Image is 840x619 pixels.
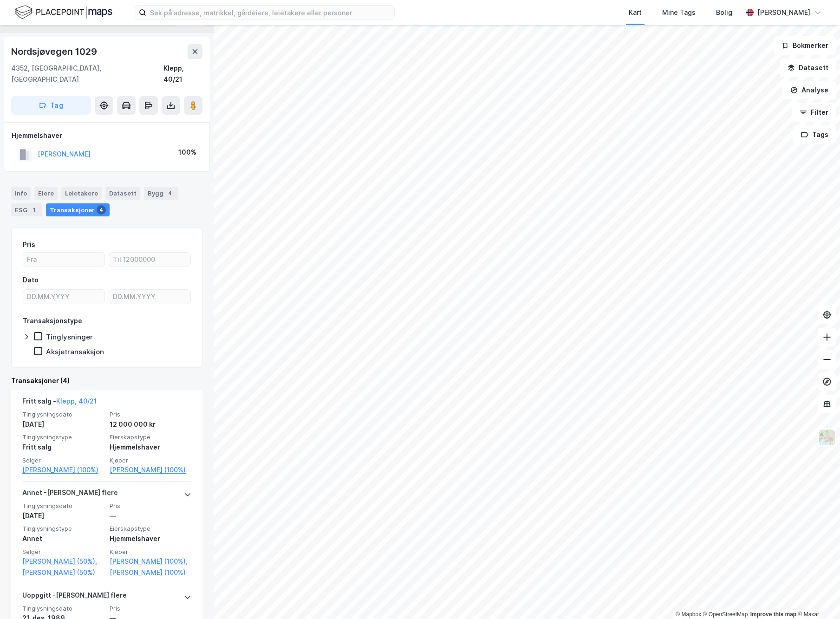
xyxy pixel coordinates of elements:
div: Dato [23,274,39,286]
input: Søk på adresse, matrikkel, gårdeiere, leietakere eller personer [146,6,394,20]
div: 1 [29,205,39,215]
a: [PERSON_NAME] (100%) [22,464,104,476]
span: Tinglysningsdato [22,410,104,418]
div: 4352, [GEOGRAPHIC_DATA], [GEOGRAPHIC_DATA] [11,63,163,85]
div: Hjemmelshaver [12,130,202,141]
div: 12 000 000 kr [110,419,191,430]
img: logo.f888ab2527a4732fd821a326f86c7f29.svg [15,4,112,20]
button: Bokmerker [774,36,836,55]
input: Fra [23,253,104,267]
div: Transaksjoner (4) [11,375,202,386]
div: Aksjetransaksjon [46,347,104,356]
div: Pris [23,239,35,250]
span: Tinglysningstype [22,525,104,533]
div: [DATE] [22,510,104,521]
button: Filter [792,103,836,122]
span: Pris [110,605,191,612]
div: Info [11,187,31,200]
div: — [110,510,191,521]
input: DD.MM.YYYY [23,290,104,304]
div: Mine Tags [662,7,696,18]
div: Hjemmelshaver [110,442,191,453]
span: Tinglysningsdato [22,502,104,510]
span: Tinglysningstype [22,433,104,441]
div: Leietakere [61,187,102,200]
a: Improve this map [750,611,796,618]
div: Annet - [PERSON_NAME] flere [22,487,118,502]
div: 4 [97,205,106,215]
span: Kjøper [110,548,191,556]
a: Mapbox [676,611,701,618]
span: Pris [110,410,191,418]
div: Nordsjøvegen 1029 [11,44,99,59]
div: Datasett [105,187,140,200]
div: Uoppgitt - [PERSON_NAME] flere [22,590,127,605]
iframe: Chat Widget [794,574,840,619]
div: Fritt salg - [22,396,97,410]
span: Kjøper [110,456,191,464]
div: Bolig [716,7,732,18]
a: [PERSON_NAME] (100%) [110,567,191,578]
button: Analyse [782,81,836,99]
div: Kart [629,7,642,18]
div: Transaksjoner [46,203,110,216]
div: Klepp, 40/21 [163,63,202,85]
span: Eierskapstype [110,433,191,441]
div: Annet [22,533,104,544]
div: 100% [178,147,196,158]
button: Tag [11,96,91,115]
a: [PERSON_NAME] (50%), [22,556,104,567]
button: Tags [793,125,836,144]
span: Pris [110,502,191,510]
div: Kontrollprogram for chat [794,574,840,619]
span: Tinglysningsdato [22,605,104,612]
div: Hjemmelshaver [110,533,191,544]
a: OpenStreetMap [703,611,748,618]
input: DD.MM.YYYY [109,290,190,304]
div: Eiere [34,187,58,200]
img: Z [818,429,836,446]
span: Selger [22,456,104,464]
div: [DATE] [22,419,104,430]
div: [PERSON_NAME] [757,7,810,18]
div: 4 [165,189,175,198]
input: Til 12000000 [109,253,190,267]
div: Transaksjonstype [23,315,82,326]
span: Selger [22,548,104,556]
div: ESG [11,203,42,216]
div: Bygg [144,187,178,200]
a: [PERSON_NAME] (50%) [22,567,104,578]
a: [PERSON_NAME] (100%), [110,556,191,567]
a: Klepp, 40/21 [56,397,97,405]
button: Datasett [780,59,836,77]
a: [PERSON_NAME] (100%) [110,464,191,476]
div: Tinglysninger [46,332,93,341]
div: Fritt salg [22,442,104,453]
span: Eierskapstype [110,525,191,533]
